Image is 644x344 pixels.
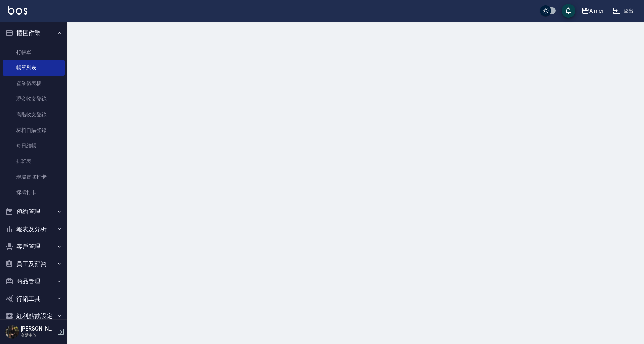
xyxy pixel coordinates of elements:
[610,5,636,17] button: 登出
[589,7,605,15] div: A men
[3,185,65,200] a: 掃碼打卡
[3,290,65,308] button: 行銷工具
[21,332,55,338] p: 高階主管
[3,169,65,185] a: 現場電腦打卡
[3,122,65,138] a: 材料自購登錄
[3,153,65,169] a: 排班表
[3,273,65,290] button: 商品管理
[3,60,65,76] a: 帳單列表
[3,45,65,60] a: 打帳單
[3,91,65,107] a: 現金收支登錄
[3,24,65,42] button: 櫃檯作業
[3,107,65,122] a: 高階收支登錄
[3,138,65,153] a: 每日結帳
[3,238,65,255] button: 客戶管理
[21,325,55,332] h5: [PERSON_NAME]
[3,307,65,325] button: 紅利點數設定
[3,221,65,238] button: 報表及分析
[8,6,27,15] img: Logo
[3,203,65,221] button: 預約管理
[579,4,607,18] button: A men
[3,255,65,273] button: 員工及薪資
[3,76,65,91] a: 營業儀表板
[562,4,575,18] button: save
[5,325,19,339] img: Person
